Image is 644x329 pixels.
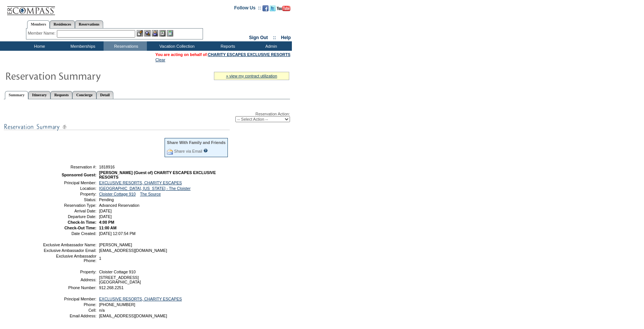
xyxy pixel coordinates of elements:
span: Advanced Reservation [99,203,139,208]
td: Principal Member: [43,297,96,301]
span: :: [273,35,276,40]
input: What is this? [203,149,208,153]
td: Exclusive Ambassador Name: [43,243,96,247]
td: Reservations [104,41,147,51]
strong: Check-In Time: [68,220,96,224]
span: [DATE] 12:07:54 PM [99,231,136,236]
img: b_calculator.gif [167,30,173,36]
img: Reservaton Summary [5,68,156,83]
img: View [144,30,151,36]
a: Concierge [72,91,96,99]
span: 1818916 [99,165,115,169]
a: Itinerary [28,91,50,99]
span: [EMAIL_ADDRESS][DOMAIN_NAME] [99,248,167,253]
a: The Source [140,192,161,196]
span: [EMAIL_ADDRESS][DOMAIN_NAME] [99,314,167,318]
td: Home [17,41,60,51]
td: Cell: [43,308,96,312]
td: Property: [43,192,96,196]
strong: Check-Out Time: [64,226,96,230]
td: Exclusive Ambassador Phone: [43,254,96,263]
td: Date Created: [43,231,96,236]
a: Become our fan on Facebook [262,8,269,12]
img: Impersonate [152,30,158,36]
div: Share With Family and Friends [167,140,226,145]
td: Reservation Type: [43,203,96,208]
td: Admin [249,41,292,51]
td: Status: [43,197,96,202]
img: Follow us on Twitter [270,5,276,11]
img: Reservations [159,30,166,36]
a: Reservations [75,20,103,28]
td: Follow Us :: [234,5,261,14]
span: Cloister Cottage 910 [99,270,136,274]
strong: Sponsored Guest: [62,173,96,177]
span: You are acting on behalf of: [156,52,290,57]
div: Reservation Action: [4,112,290,122]
a: CHARITY ESCAPES EXCLUSIVE RESORTS [208,52,290,57]
span: [PERSON_NAME] [99,243,132,247]
a: Follow us on Twitter [270,8,276,12]
a: Detail [96,91,114,99]
td: Arrival Date: [43,209,96,213]
span: 1 [99,256,101,261]
td: Departure Date: [43,214,96,219]
a: Help [281,35,291,40]
td: Email Address: [43,314,96,318]
a: Subscribe to our YouTube Channel [277,8,290,12]
a: Clear [156,58,165,62]
a: EXCLUSIVE RESORTS, CHARITY ESCAPES [99,297,182,301]
td: Principal Member: [43,180,96,185]
td: Vacation Collection [147,41,205,51]
span: [PERSON_NAME] (Guest of) CHARITY ESCAPES EXCLUSIVE RESORTS [99,170,216,179]
td: Memberships [60,41,104,51]
span: Pending [99,197,114,202]
td: Address: [43,275,96,284]
span: 11:00 AM [99,226,116,230]
td: Reservation #: [43,165,96,169]
a: Residences [50,20,75,28]
a: Sign Out [249,35,268,40]
a: Share via Email [174,149,202,153]
span: 912.268.2251 [99,285,124,290]
img: b_edit.gif [137,30,143,36]
td: Location: [43,186,96,191]
td: Phone Number: [43,285,96,290]
a: Members [27,20,50,29]
img: Subscribe to our YouTube Channel [277,6,290,11]
a: » view my contract utilization [226,74,277,78]
div: Member Name: [28,30,57,36]
a: EXCLUSIVE RESORTS, CHARITY ESCAPES [99,180,182,185]
a: Cloister Cottage 910 [99,192,136,196]
span: [DATE] [99,214,112,219]
span: [DATE] [99,209,112,213]
td: Exclusive Ambassador Email: [43,248,96,253]
span: [STREET_ADDRESS] [GEOGRAPHIC_DATA] [99,275,141,284]
img: Become our fan on Facebook [262,5,269,11]
span: n/a [99,308,105,312]
img: subTtlResSummary.gif [4,122,230,132]
td: Reports [205,41,249,51]
td: Phone: [43,302,96,307]
a: [GEOGRAPHIC_DATA], [US_STATE] - The Cloister [99,186,191,191]
span: 4:00 PM [99,220,114,224]
td: Property: [43,270,96,274]
a: Summary [5,91,28,99]
a: Requests [50,91,72,99]
span: [PHONE_NUMBER] [99,302,135,307]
